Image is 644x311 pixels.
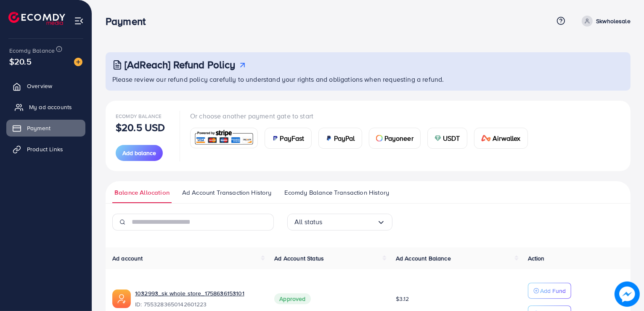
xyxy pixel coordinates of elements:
[481,135,491,142] img: card
[6,120,85,137] a: Payment
[474,128,528,149] a: cardAirwallex
[528,254,545,263] span: Action
[74,16,84,26] img: menu
[528,283,571,299] button: Add Fund
[376,135,383,142] img: card
[493,133,520,143] span: Airwallex
[116,145,163,161] button: Add balance
[112,290,131,308] img: ic-ads-acc.e4c84228.svg
[280,133,305,143] span: PayFast
[27,145,63,153] span: Product Links
[272,135,278,142] img: card
[6,78,85,94] a: Overview
[135,289,261,308] div: <span class='underline'>1032993_sk whole store_1758636153101</span></br>7553283650142601223
[323,215,377,228] input: Search for option
[8,12,65,25] img: logo
[27,82,52,90] span: Overview
[369,128,421,149] a: cardPayoneer
[615,282,640,307] img: image
[384,133,413,143] span: Payoneer
[334,133,355,143] span: PayPal
[125,59,236,71] h3: [AdReach] Refund Policy
[116,113,162,120] span: Ecomdy Balance
[540,286,566,296] p: Add Fund
[112,74,625,84] p: Please review our refund policy carefully to understand your rights and obligations when requesti...
[326,135,332,142] img: card
[6,99,85,115] a: My ad accounts
[182,188,272,197] span: Ad Account Transaction History
[135,300,261,308] span: ID: 7553283650142601223
[135,289,244,298] a: 1032993_sk whole store_1758636153101
[427,128,467,149] a: cardUSDT
[287,214,392,231] div: Search for option
[190,111,535,121] p: Or choose another payment gate to start
[396,295,409,303] span: $3.12
[193,129,255,147] img: card
[27,124,50,132] span: Payment
[435,135,441,142] img: card
[443,133,460,143] span: USDT
[9,55,32,67] span: $20.5
[578,16,631,27] a: Skwholesale
[294,215,323,228] span: All status
[122,149,156,157] span: Add balance
[190,128,258,148] a: card
[274,293,310,304] span: Approved
[9,46,55,55] span: Ecomdy Balance
[106,15,152,27] h3: Payment
[284,188,389,197] span: Ecomdy Balance Transaction History
[112,254,143,263] span: Ad account
[114,188,170,197] span: Balance Allocation
[596,16,631,26] p: Skwholesale
[74,58,82,66] img: image
[396,254,451,263] span: Ad Account Balance
[116,122,165,132] p: $20.5 USD
[6,141,85,158] a: Product Links
[265,128,312,149] a: cardPayFast
[274,254,324,263] span: Ad Account Status
[318,128,362,149] a: cardPayPal
[29,103,72,111] span: My ad accounts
